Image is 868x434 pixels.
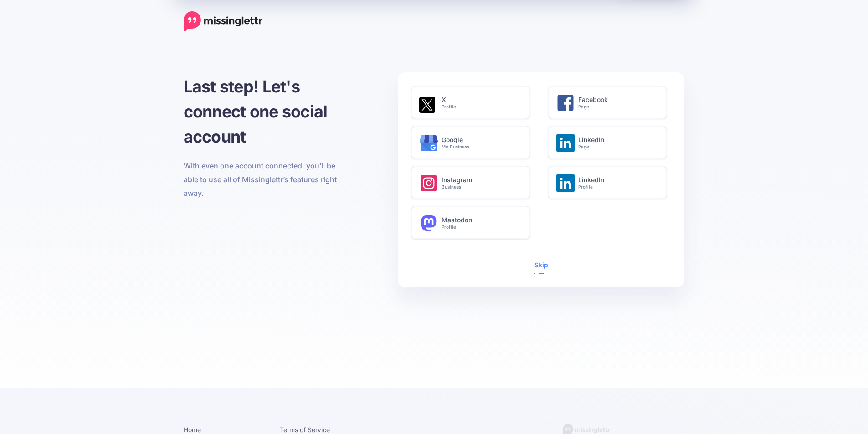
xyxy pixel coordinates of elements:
[420,134,438,152] img: google-business.svg
[411,126,534,159] a: GoogleMy Business
[280,426,330,434] a: Terms of Service
[578,104,657,110] small: Page
[578,176,657,190] h6: LinkedIn
[442,104,520,110] small: Profile
[578,96,657,110] h6: Facebook
[578,136,657,150] h6: LinkedIn
[442,144,520,150] small: My Business
[184,77,328,147] span: Last step! Let's connect one social account
[578,144,657,150] small: Page
[442,96,520,110] h6: X
[548,126,671,159] a: LinkedInPage
[548,86,671,119] a: FacebookPage
[184,159,342,200] p: With even one account connected, you’ll be able to use all of Missinglettr’s features right away.
[534,261,548,269] a: Skip
[442,216,520,230] h6: Mastodon
[578,184,657,190] small: Profile
[442,176,520,190] h6: Instagram
[184,426,201,434] a: Home
[548,166,671,199] a: LinkedInProfile
[411,206,534,239] a: MastodonProfile
[411,86,534,119] a: XProfile
[442,224,520,230] small: Profile
[184,11,262,31] a: Home
[442,184,520,190] small: Business
[411,166,534,199] a: InstagramBusiness
[419,97,435,113] img: twitter-square.png
[442,136,520,150] h6: Google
